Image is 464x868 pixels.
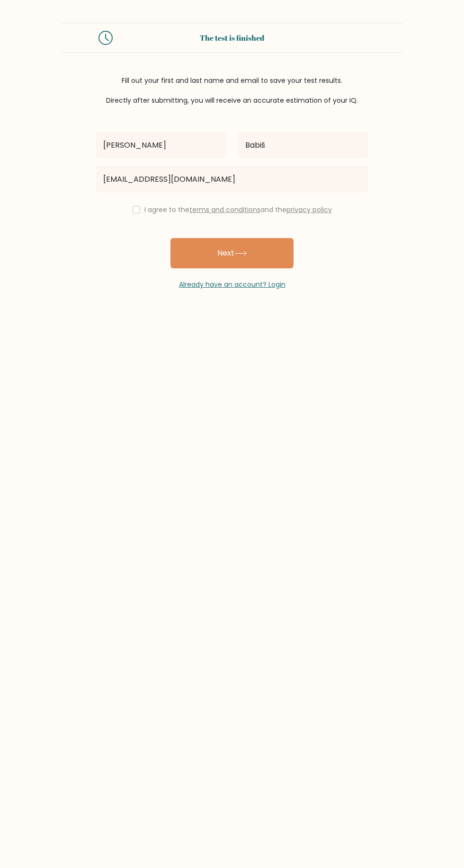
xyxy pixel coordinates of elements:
[96,132,226,159] input: First name
[238,132,368,159] input: Last name
[62,76,402,106] div: Fill out your first and last name and email to save your test results. Directly after submitting,...
[124,32,340,44] div: The test is finished
[286,205,332,214] a: privacy policy
[170,238,294,268] button: Next
[96,166,368,193] input: Email
[144,205,332,214] label: I agree to the and the
[189,205,260,214] a: terms and conditions
[179,280,286,289] a: Already have an account? Login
